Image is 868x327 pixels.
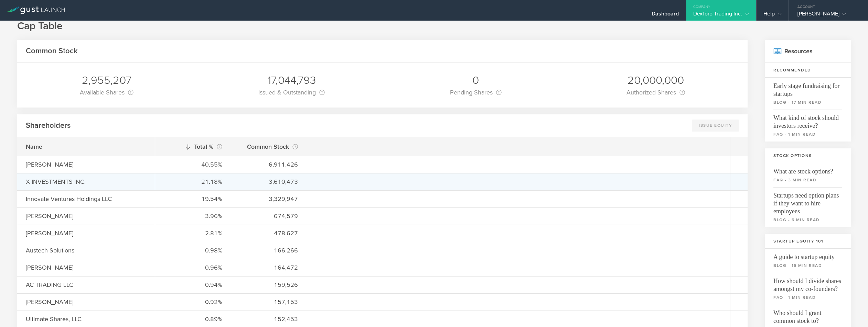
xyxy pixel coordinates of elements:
div: Name [26,142,146,151]
div: Innovate Ventures Holdings LLC [26,194,146,203]
h2: Shareholders [26,121,71,131]
div: Help [763,10,782,21]
div: 21.18% [164,177,222,186]
div: 157,153 [239,297,298,306]
div: 478,627 [239,229,298,238]
span: Who should I grant common stock to? [773,305,842,325]
div: [PERSON_NAME] [26,212,146,221]
small: blog - 6 min read [773,217,842,223]
a: How should I divide shares amongst my co-founders?faq - 1 min read [765,273,851,305]
div: Pending Shares [450,88,502,97]
h3: Recommended [765,63,851,78]
div: 17,044,793 [258,73,325,88]
div: 166,266 [239,246,298,255]
div: 159,526 [239,280,298,289]
div: 152,453 [239,315,298,324]
div: 0 [450,73,502,88]
small: faq - 1 min read [773,294,842,301]
div: Austech Solutions [26,246,146,255]
span: How should I divide shares amongst my co-founders? [773,273,842,293]
h1: Cap Table [17,19,851,33]
div: 164,472 [239,263,298,272]
div: Issued & Outstanding [258,88,325,97]
a: Startups need option plans if they want to hire employeesblog - 6 min read [765,187,851,227]
div: 0.96% [164,263,222,272]
div: 2,955,207 [80,73,133,88]
div: 40.55% [164,160,222,169]
div: X INVESTMENTS INC. [26,177,146,186]
span: A guide to startup equity [773,249,842,261]
div: Common Stock [239,142,298,151]
a: What are stock options?faq - 3 min read [765,163,851,187]
a: What kind of stock should investors receive?faq - 1 min read [765,110,851,142]
div: AC TRADING LLC [26,280,146,289]
h2: Common Stock [26,46,78,56]
small: faq - 3 min read [773,177,842,183]
div: 0.92% [164,297,222,306]
div: 0.98% [164,246,222,255]
small: faq - 1 min read [773,131,842,137]
div: [PERSON_NAME] [26,160,146,169]
div: 3.96% [164,212,222,221]
h3: Stock Options [765,148,851,163]
h2: Resources [765,40,851,63]
span: Startups need option plans if they want to hire employees [773,187,842,215]
div: 3,329,947 [239,194,298,203]
a: Early stage fundraising for startupsblog - 17 min read [765,78,851,110]
small: blog - 17 min read [773,99,842,105]
div: Dashboard [652,10,679,21]
span: What are stock options? [773,163,842,176]
div: 0.94% [164,280,222,289]
div: 2.81% [164,229,222,238]
div: [PERSON_NAME] [26,297,146,306]
h3: Startup Equity 101 [765,234,851,249]
div: [PERSON_NAME] [26,263,146,272]
div: 3,610,473 [239,177,298,186]
div: 6,911,426 [239,160,298,169]
span: What kind of stock should investors receive? [773,110,842,130]
div: Total % [164,142,222,151]
div: [PERSON_NAME] [26,229,146,238]
small: blog - 15 min read [773,262,842,269]
div: DexToro Trading Inc. [693,10,749,21]
div: Available Shares [80,88,133,97]
div: Ultimate Shares, LLC [26,315,146,324]
div: 20,000,000 [626,73,685,88]
div: [PERSON_NAME] [797,10,856,21]
div: Authorized Shares [626,88,685,97]
div: 0.89% [164,315,222,324]
div: 674,579 [239,212,298,221]
a: A guide to startup equityblog - 15 min read [765,249,851,273]
iframe: Chat Widget [834,294,868,327]
span: Early stage fundraising for startups [773,78,842,98]
div: 19.54% [164,194,222,203]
